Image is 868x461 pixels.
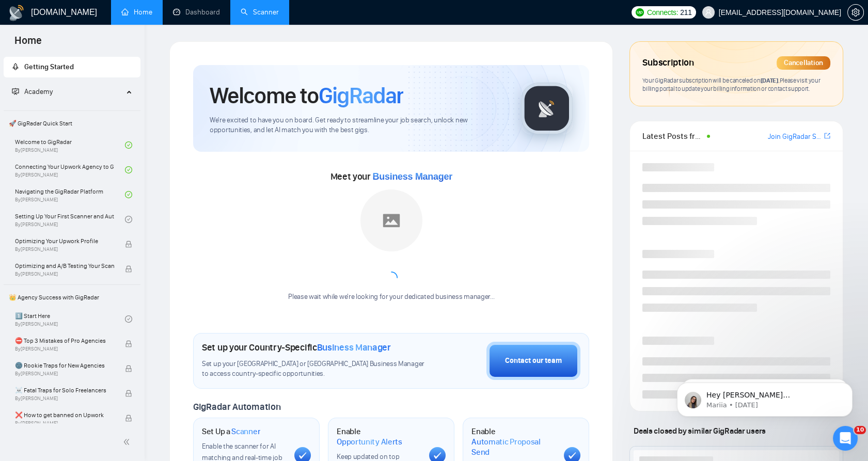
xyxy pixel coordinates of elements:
[121,8,152,17] a: homeHome
[471,437,556,457] span: Automatic Proposal Send
[125,415,132,422] span: lock
[125,241,132,248] span: lock
[471,426,556,457] h1: Enable
[15,308,125,330] a: 1️⃣ Start HereBy[PERSON_NAME]
[15,261,114,271] span: Optimizing and A/B Testing Your Scanner for Better Results
[636,8,644,17] img: upwork-logo.png
[125,365,132,372] span: lock
[125,390,132,397] span: lock
[337,426,421,447] h1: Enable
[24,62,74,71] span: Getting Started
[647,7,678,18] span: Connects:
[337,437,402,447] span: Opportunity Alerts
[15,336,114,346] span: ⛔ Top 3 Mistakes of Pro Agencies
[824,131,830,141] a: export
[6,33,50,55] span: Home
[15,385,114,395] span: ☠️ Fatal Traps for Solo Freelancers
[123,437,133,447] span: double-left
[505,355,562,367] div: Contact our team
[848,8,863,17] span: setting
[12,88,19,95] span: fund-projection-screen
[125,141,132,149] span: check-circle
[125,216,132,223] span: check-circle
[241,8,279,17] a: searchScanner
[15,346,114,352] span: By [PERSON_NAME]
[15,208,125,231] a: Setting Up Your First Scanner and Auto-BidderBy[PERSON_NAME]
[231,426,260,437] span: Scanner
[642,130,703,142] span: Latest Posts from the GigRadar Community
[330,171,452,182] span: Meet your
[125,191,132,198] span: check-circle
[15,371,114,377] span: By [PERSON_NAME]
[629,422,769,440] span: Deals closed by similar GigRadar users
[24,87,53,96] span: Academy
[833,426,858,451] iframe: Intercom live chat
[8,5,25,21] img: logo
[15,158,125,181] a: Connecting Your Upwork Agency to GigRadarBy[PERSON_NAME]
[15,395,114,402] span: By [PERSON_NAME]
[854,426,866,434] span: 10
[15,183,125,206] a: Navigating the GigRadar PlatformBy[PERSON_NAME]
[768,131,822,142] a: Join GigRadar Slack Community
[15,134,125,156] a: Welcome to GigRadarBy[PERSON_NAME]
[521,83,573,134] img: gigradar-logo.png
[486,342,580,380] button: Contact our team
[5,113,139,134] span: 🚀 GigRadar Quick Start
[202,342,391,353] h1: Set up your Country-Specific
[824,132,830,140] span: export
[202,426,260,437] h1: Set Up a
[383,270,400,287] span: loading
[15,271,114,277] span: By [PERSON_NAME]
[125,265,132,273] span: lock
[319,82,403,109] span: GigRadar
[642,76,820,93] span: Your GigRadar subscription will be canceled Please visit your billing portal to update your billi...
[193,401,280,412] span: GigRadar Automation
[661,361,868,433] iframe: Intercom notifications message
[847,4,864,21] button: setting
[317,342,391,353] span: Business Manager
[15,410,114,420] span: ❌ How to get banned on Upwork
[210,116,504,135] span: We're excited to have you on board. Get ready to streamline your job search, unlock new opportuni...
[360,189,422,251] img: placeholder.png
[12,63,19,70] span: rocket
[210,82,403,109] h1: Welcome to
[847,8,864,17] a: setting
[15,236,114,246] span: Optimizing Your Upwork Profile
[125,166,132,173] span: check-circle
[642,54,693,72] span: Subscription
[125,315,132,323] span: check-circle
[15,360,114,371] span: 🌚 Rookie Traps for New Agencies
[761,76,780,84] span: [DATE] .
[125,340,132,347] span: lock
[705,9,712,16] span: user
[202,359,429,379] span: Set up your [GEOGRAPHIC_DATA] or [GEOGRAPHIC_DATA] Business Manager to access country-specific op...
[12,87,53,96] span: Academy
[752,76,779,84] span: on
[282,292,500,302] div: Please wait while we're looking for your dedicated business manager...
[15,420,114,426] span: By [PERSON_NAME]
[4,57,140,77] li: Getting Started
[777,56,830,70] div: Cancellation
[173,8,220,17] a: dashboardDashboard
[373,171,452,182] span: Business Manager
[680,7,691,18] span: 211
[15,246,114,252] span: By [PERSON_NAME]
[5,287,139,308] span: 👑 Agency Success with GigRadar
